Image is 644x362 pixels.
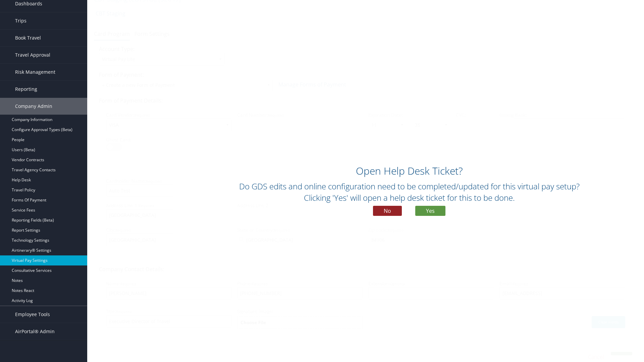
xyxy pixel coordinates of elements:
span: Trips [15,12,26,29]
span: Risk Management [15,64,55,80]
span: AirPortal® Admin [15,323,55,340]
span: Employee Tools [15,306,50,323]
button: Yes [415,206,445,216]
span: Book Travel [15,29,41,46]
span: Travel Approval [15,47,50,63]
span: Company Admin [15,98,52,115]
button: No [373,206,402,216]
span: Reporting [15,81,37,98]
